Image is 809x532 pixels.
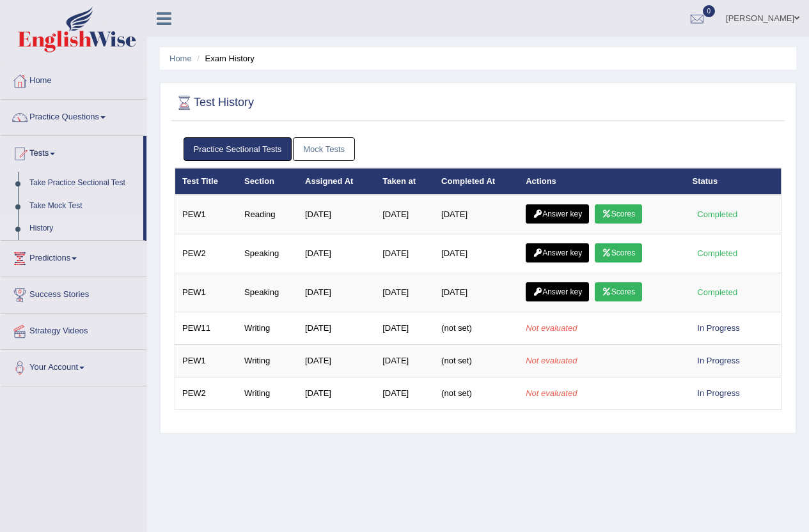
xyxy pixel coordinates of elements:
[375,345,434,377] td: [DATE]
[693,247,742,260] div: Completed
[375,195,434,234] td: [DATE]
[237,234,298,273] td: Speaking
[434,168,519,195] th: Completed At
[298,312,375,345] td: [DATE]
[1,350,146,382] a: Your Account
[595,204,642,224] a: Scores
[298,377,375,410] td: [DATE]
[441,323,472,333] span: (not set)
[526,282,589,301] a: Answer key
[526,243,589,262] a: Answer key
[434,195,519,234] td: [DATE]
[175,312,238,345] td: PEW11
[237,345,298,377] td: Writing
[298,195,375,234] td: [DATE]
[175,234,238,273] td: PEW2
[375,312,434,345] td: [DATE]
[703,5,716,17] span: 0
[1,63,146,95] a: Home
[24,195,143,218] a: Take Mock Test
[441,356,472,365] span: (not set)
[1,100,146,132] a: Practice Questions
[175,345,238,377] td: PEW1
[175,273,238,312] td: PEW1
[169,54,192,63] a: Home
[194,52,255,65] li: Exam History
[237,168,298,195] th: Section
[175,168,238,195] th: Test Title
[184,137,292,161] a: Practice Sectional Tests
[175,195,238,234] td: PEW1
[693,321,745,335] div: In Progress
[441,388,472,398] span: (not set)
[237,273,298,312] td: Speaking
[375,234,434,273] td: [DATE]
[686,168,782,195] th: Status
[237,195,298,234] td: Reading
[175,93,254,112] h2: Test History
[375,273,434,312] td: [DATE]
[519,168,685,195] th: Actions
[595,282,642,301] a: Scores
[693,386,745,400] div: In Progress
[293,137,355,161] a: Mock Tests
[175,377,238,410] td: PEW2
[434,273,519,312] td: [DATE]
[693,354,745,367] div: In Progress
[1,314,146,346] a: Strategy Videos
[1,136,143,168] a: Tests
[24,217,143,240] a: History
[595,243,642,262] a: Scores
[24,172,143,195] a: Take Practice Sectional Test
[298,273,375,312] td: [DATE]
[434,234,519,273] td: [DATE]
[693,285,742,299] div: Completed
[298,168,375,195] th: Assigned At
[237,312,298,345] td: Writing
[237,377,298,410] td: Writing
[298,234,375,273] td: [DATE]
[526,204,589,224] a: Answer key
[693,208,742,221] div: Completed
[375,168,434,195] th: Taken at
[298,345,375,377] td: [DATE]
[526,323,577,333] em: Not evaluated
[526,356,577,365] em: Not evaluated
[1,277,146,309] a: Success Stories
[526,388,577,398] em: Not evaluated
[375,377,434,410] td: [DATE]
[1,241,146,273] a: Predictions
